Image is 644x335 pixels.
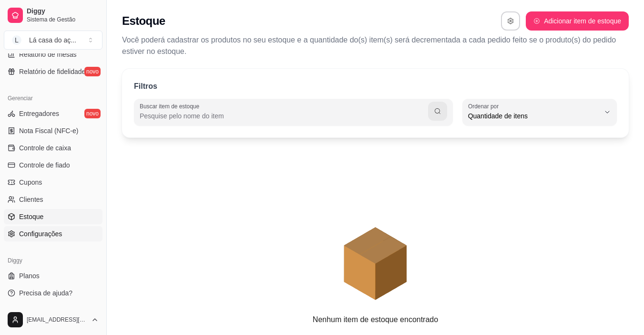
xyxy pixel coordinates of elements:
[4,140,102,156] a: Controle de caixa
[27,7,99,16] span: Diggy
[462,99,617,126] button: Ordenar porQuantidade de itens
[12,35,21,45] span: L
[4,4,102,27] a: DiggySistema de Gestão
[19,50,77,59] span: Relatório de mesas
[19,126,78,136] span: Nota Fiscal (NFC-e)
[4,285,102,301] a: Precisa de ajuda?
[19,109,59,118] span: Entregadores
[19,195,43,204] span: Clientes
[4,47,102,62] a: Relatório de mesas
[468,102,502,110] label: Ordenar por
[29,35,76,45] div: Lá casa do aç ...
[122,34,629,57] p: Você poderá cadastrar os produtos no seu estoque e a quantidade do(s) item(s) será decrementada a...
[4,31,102,50] button: Select a team
[4,157,102,173] a: Controle de fiado
[134,81,157,92] p: Filtros
[19,178,42,187] span: Cupons
[4,226,102,241] a: Configurações
[4,308,102,331] button: [EMAIL_ADDRESS][DOMAIN_NAME]
[19,288,72,298] span: Precisa de ajuda?
[27,16,99,23] span: Sistema de Gestão
[19,67,85,76] span: Relatório de fidelidade
[140,102,203,110] label: Buscar item de estoque
[313,314,438,325] article: Nenhum item de estoque encontrado
[122,13,165,29] h2: Estoque
[19,271,40,281] span: Planos
[122,147,629,314] div: animation
[4,268,102,283] a: Planos
[140,111,428,121] input: Buscar item de estoque
[19,160,70,170] span: Controle de fiado
[27,316,87,324] span: [EMAIL_ADDRESS][DOMAIN_NAME]
[468,111,600,121] span: Quantidade de itens
[4,209,102,224] a: Estoque
[4,64,102,79] a: Relatório de fidelidadenovo
[4,106,102,121] a: Entregadoresnovo
[4,123,102,138] a: Nota Fiscal (NFC-e)
[4,91,102,106] div: Gerenciar
[19,143,71,153] span: Controle de caixa
[4,192,102,207] a: Clientes
[4,253,102,268] div: Diggy
[19,212,43,221] span: Estoque
[4,175,102,190] a: Cupons
[19,229,62,239] span: Configurações
[526,11,629,31] button: Adicionar item de estoque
